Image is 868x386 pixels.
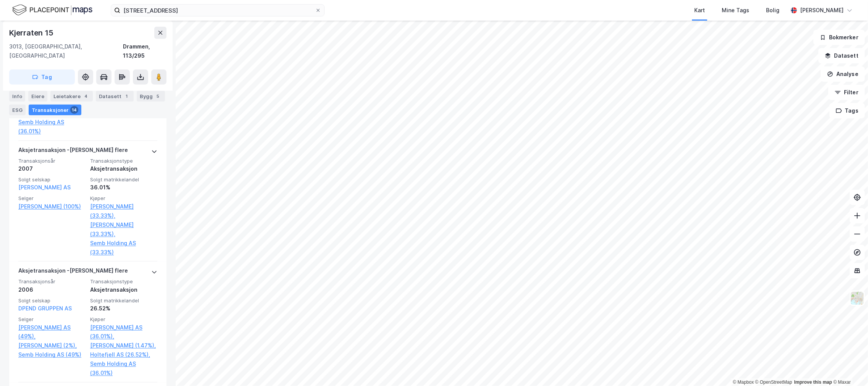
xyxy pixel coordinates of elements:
[90,323,157,341] a: [PERSON_NAME] AS (36.01%),
[90,195,157,202] span: Kjøper
[18,184,71,191] a: [PERSON_NAME] AS
[18,158,86,164] span: Transaksjonsår
[28,91,47,102] div: Eiere
[90,359,157,378] a: Semb Holding AS (36.01%)
[18,323,86,341] a: [PERSON_NAME] AS (49%),
[90,164,157,173] div: Aksjetransaksjon
[90,316,157,323] span: Kjøper
[90,176,157,183] span: Solgt matrikkelandel
[18,164,86,173] div: 2007
[90,158,157,164] span: Transaksjonstype
[123,42,166,60] div: Drammen, 113/295
[800,6,844,15] div: [PERSON_NAME]
[90,350,157,359] a: Holtefjell AS (26.52%),
[9,27,55,39] div: Kjerraten 15
[18,145,128,158] div: Aksjetransaksjon - [PERSON_NAME] flere
[813,30,865,45] button: Bokmerker
[818,48,865,63] button: Datasett
[18,118,86,136] a: Semb Holding AS (36.01%)
[794,380,832,385] a: Improve this map
[50,91,93,102] div: Leietakere
[137,91,165,102] div: Bygg
[123,92,131,100] div: 1
[18,176,86,183] span: Solgt selskap
[96,91,134,102] div: Datasett
[90,202,157,220] a: [PERSON_NAME] (33.33%),
[821,66,865,82] button: Analyse
[722,6,749,15] div: Mine Tags
[90,183,157,192] div: 36.01%
[9,105,26,115] div: ESG
[9,91,25,102] div: Info
[90,304,157,313] div: 26.52%
[12,3,92,17] img: logo.f888ab2527a4732fd821a326f86c7f29.svg
[18,195,86,202] span: Selger
[828,85,865,100] button: Filter
[18,305,72,312] a: DPEND GRUPPEN AS
[18,297,86,304] span: Solgt selskap
[694,6,705,15] div: Kart
[850,291,865,305] img: Z
[830,349,868,386] div: Kontrollprogram for chat
[18,316,86,323] span: Selger
[90,341,157,350] a: [PERSON_NAME] (1.47%),
[829,103,865,118] button: Tags
[90,220,157,239] a: [PERSON_NAME] (33.33%),
[90,285,157,294] div: Aksjetransaksjon
[18,202,86,211] a: [PERSON_NAME] (100%)
[830,349,868,386] iframe: Chat Widget
[755,380,792,385] a: OpenStreetMap
[154,92,162,100] div: 5
[90,239,157,257] a: Semb Holding AS (33.33%)
[29,105,81,115] div: Transaksjoner
[18,266,128,278] div: Aksjetransaksjon - [PERSON_NAME] flere
[9,42,123,60] div: 3013, [GEOGRAPHIC_DATA], [GEOGRAPHIC_DATA]
[733,380,754,385] a: Mapbox
[766,6,779,15] div: Bolig
[9,69,75,85] button: Tag
[18,285,86,294] div: 2006
[18,350,86,359] a: Semb Holding AS (49%)
[18,341,86,350] a: [PERSON_NAME] (2%),
[120,5,315,16] input: Søk på adresse, matrikkel, gårdeiere, leietakere eller personer
[90,297,157,304] span: Solgt matrikkelandel
[82,92,90,100] div: 4
[90,278,157,285] span: Transaksjonstype
[18,278,86,285] span: Transaksjonsår
[70,106,78,114] div: 14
